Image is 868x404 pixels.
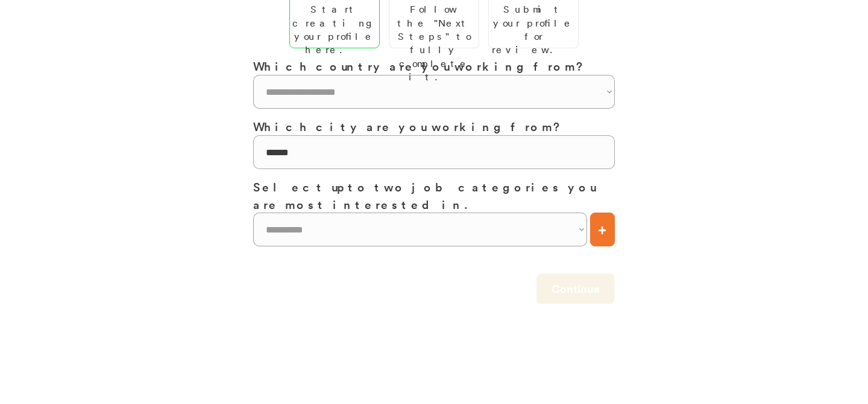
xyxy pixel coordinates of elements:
[253,57,615,75] h3: Which country are you working from?
[590,213,615,246] button: +
[253,178,615,213] h3: Select up to two job categories you are most interested in.
[292,2,377,57] div: Start creating your profile here.
[253,118,615,135] h3: Which city are you working from?
[392,2,476,83] div: Follow the "Next Steps" to fully complete it.
[536,274,615,304] button: Continue
[492,2,575,57] div: Submit your profile for review.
